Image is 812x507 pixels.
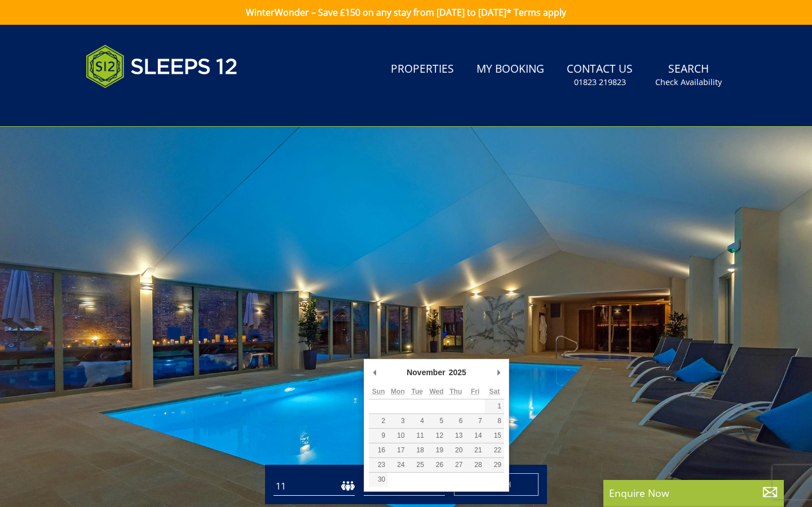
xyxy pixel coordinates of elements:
[574,77,626,88] small: 01823 219823
[408,458,427,472] button: 25
[609,486,778,500] p: Enquire Now
[427,429,446,443] button: 12
[493,364,504,381] button: Next Month
[485,458,504,472] button: 29
[427,458,446,472] button: 26
[485,414,504,428] button: 8
[369,458,388,472] button: 23
[388,443,407,457] button: 17
[386,57,458,82] a: Properties
[449,388,462,395] abbr: Thursday
[388,458,407,472] button: 24
[369,414,388,428] button: 2
[429,388,443,395] abbr: Wednesday
[446,429,465,443] button: 13
[465,443,484,457] button: 21
[562,57,637,94] a: Contact Us01823 219823
[369,429,388,443] button: 9
[447,364,468,381] div: 2025
[446,458,465,472] button: 27
[655,77,722,88] small: Check Availability
[408,414,427,428] button: 4
[489,388,500,395] abbr: Saturday
[388,429,407,443] button: 10
[651,57,726,94] a: SearchCheck Availability
[485,429,504,443] button: 15
[391,388,405,395] abbr: Monday
[80,101,198,111] iframe: Customer reviews powered by Trustpilot
[372,388,385,395] abbr: Sunday
[472,57,549,82] a: My Booking
[427,414,446,428] button: 5
[485,399,504,413] button: 1
[465,414,484,428] button: 7
[411,388,422,395] abbr: Tuesday
[405,364,447,381] div: November
[485,443,504,457] button: 22
[446,443,465,457] button: 20
[369,364,380,381] button: Previous Month
[86,38,238,95] img: Sleeps 12
[427,443,446,457] button: 19
[408,443,427,457] button: 18
[446,414,465,428] button: 6
[388,414,407,428] button: 3
[465,429,484,443] button: 14
[465,458,484,472] button: 28
[471,388,479,395] abbr: Friday
[369,473,388,487] button: 30
[408,429,427,443] button: 11
[369,443,388,457] button: 16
